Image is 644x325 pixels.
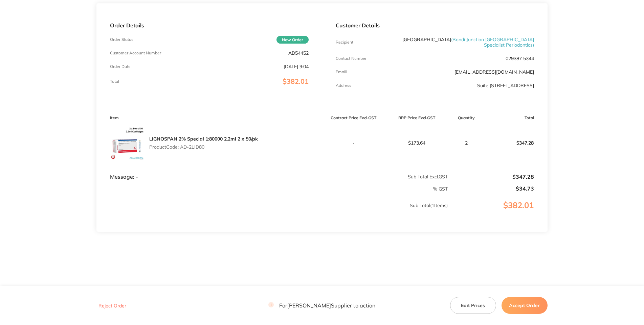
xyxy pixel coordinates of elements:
[322,110,385,126] th: Contract Price Excl. GST
[96,160,322,180] td: Message: -
[448,110,484,126] th: Quantity
[451,36,534,48] span: ( Bondi Junction [GEOGRAPHIC_DATA] Specialist Periodontics )
[477,83,534,88] p: Suite [STREET_ADDRESS]
[336,56,367,61] p: Contact Number
[450,297,496,314] button: Edit Prices
[336,40,353,45] p: Recipient
[485,135,547,151] p: $347.28
[110,22,308,28] p: Order Details
[448,201,547,224] p: $382.01
[336,70,347,74] p: Emaill
[336,22,534,28] p: Customer Details
[268,302,375,308] p: For [PERSON_NAME] Supplier to action
[96,110,322,126] th: Item
[323,140,385,146] p: -
[454,69,534,75] a: [EMAIL_ADDRESS][DOMAIN_NAME]
[97,203,448,222] p: Sub Total ( 1 Items)
[323,174,448,179] p: Sub Total Excl. GST
[283,77,309,85] span: $382.01
[110,51,161,55] p: Customer Account Number
[336,83,351,88] p: Address
[448,185,534,192] p: $34.73
[385,110,448,126] th: RRP Price Excl. GST
[448,140,484,146] p: 2
[110,126,144,160] img: aXB4bHBwbA
[284,64,309,69] p: [DATE] 9:04
[448,174,534,180] p: $347.28
[149,144,258,150] p: Product Code: AD-2LID80
[385,140,448,146] p: $173.64
[402,37,534,48] p: [GEOGRAPHIC_DATA]
[110,64,131,69] p: Order Date
[502,297,548,314] button: Accept Order
[276,36,309,44] span: New Order
[149,136,258,142] a: LIGNOSPAN 2% Special 1:80000 2.2ml 2 x 50/pk
[110,79,119,84] p: Total
[96,303,128,309] button: Reject Order
[97,186,448,192] p: % GST
[506,56,534,61] p: 029387 5344
[288,50,309,56] p: AD54452
[110,37,133,42] p: Order Status
[484,110,548,126] th: Total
